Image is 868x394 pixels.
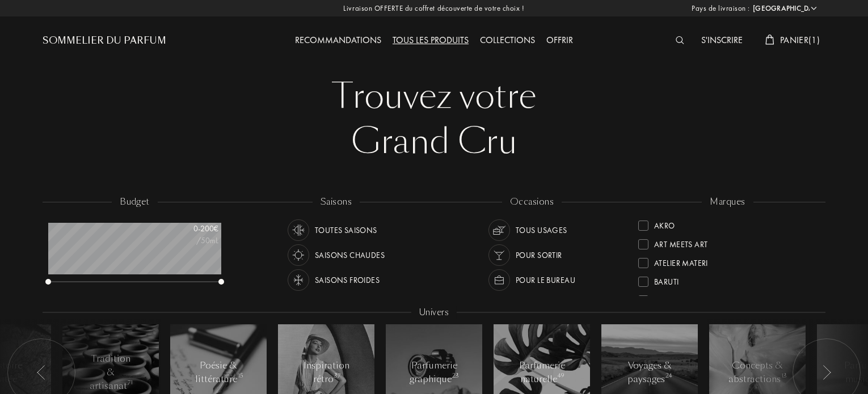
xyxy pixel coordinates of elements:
[51,119,817,164] div: Grand Cru
[410,359,458,386] div: Parfumerie graphique
[822,365,831,380] img: arr_left.svg
[696,34,748,46] a: S'inscrire
[491,222,507,238] img: usage_occasion_all_white.svg
[491,247,507,263] img: usage_occasion_party_white.svg
[43,34,166,48] a: Sommelier du Parfum
[558,372,564,380] span: 49
[474,33,541,48] div: Collections
[387,33,474,48] div: Tous les produits
[452,372,459,380] span: 23
[516,244,562,266] div: Pour sortir
[195,359,243,386] div: Poésie & littérature
[289,34,387,46] a: Recommandations
[162,235,218,247] div: /50mL
[541,34,579,46] a: Offrir
[654,253,708,269] div: Atelier Materi
[315,244,385,266] div: Saisons chaudes
[518,359,566,386] div: Parfumerie naturelle
[626,359,674,386] div: Voyages & paysages
[516,269,575,291] div: Pour le bureau
[315,269,380,291] div: Saisons froides
[334,372,340,380] span: 37
[112,196,158,209] div: budget
[676,36,684,44] img: search_icn_white.svg
[315,219,377,241] div: Toutes saisons
[387,34,474,46] a: Tous les produits
[654,216,675,231] div: Akro
[290,272,306,288] img: usage_season_cold_white.svg
[238,372,243,380] span: 15
[654,291,710,306] div: Binet-Papillon
[502,196,562,209] div: occasions
[696,33,748,48] div: S'inscrire
[780,34,820,46] span: Panier ( 1 )
[313,196,360,209] div: saisons
[474,34,541,46] a: Collections
[37,365,46,380] img: arr_left.svg
[702,196,753,209] div: marques
[491,272,507,288] img: usage_occasion_work_white.svg
[654,235,707,250] div: Art Meets Art
[654,272,679,287] div: Baruti
[302,359,351,386] div: Inspiration rétro
[290,247,306,263] img: usage_season_hot_white.svg
[541,33,579,48] div: Offrir
[51,74,817,119] div: Trouvez votre
[289,33,387,48] div: Recommandations
[162,223,218,235] div: 0 - 200 €
[411,306,457,319] div: Univers
[765,35,774,45] img: cart_white.svg
[692,3,750,14] span: Pays de livraison :
[665,372,672,380] span: 24
[290,222,306,238] img: usage_season_average_white.svg
[516,219,567,241] div: Tous usages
